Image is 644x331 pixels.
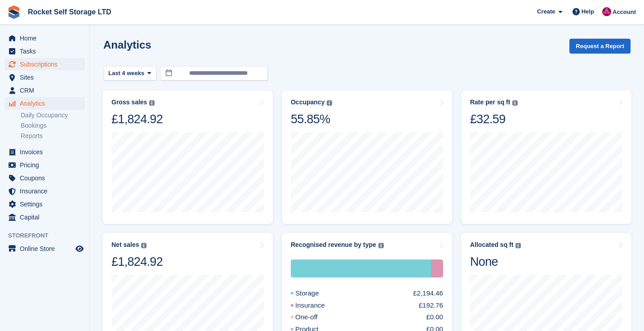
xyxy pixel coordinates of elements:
img: icon-info-grey-7440780725fd019a000dd9b08b2336e03edf1995a4989e88bcd33f0948082b44.svg [141,243,147,248]
a: menu [4,58,85,71]
div: £192.76 [419,300,443,311]
span: Analytics [20,97,74,110]
span: Insurance [20,185,74,197]
div: £32.59 [470,112,518,127]
div: Occupancy [291,98,324,106]
img: Lee Tresadern [602,7,611,16]
a: menu [4,45,85,58]
a: menu [4,84,85,97]
span: Coupons [20,172,74,184]
div: Rate per sq ft [470,98,510,106]
span: CRM [20,84,74,97]
a: menu [4,242,85,255]
div: Storage [291,259,431,277]
span: Settings [20,198,74,210]
a: Bookings [21,121,85,130]
a: Preview store [74,243,85,254]
span: Home [20,32,74,45]
div: None [470,254,521,269]
div: One-off [291,312,339,322]
img: icon-info-grey-7440780725fd019a000dd9b08b2336e03edf1995a4989e88bcd33f0948082b44.svg [327,100,332,106]
img: icon-info-grey-7440780725fd019a000dd9b08b2336e03edf1995a4989e88bcd33f0948082b44.svg [512,100,518,106]
a: menu [4,32,85,45]
span: Account [613,8,636,17]
span: Sites [20,71,74,84]
div: £2,194.46 [413,288,443,299]
div: £1,824.92 [111,254,163,269]
a: menu [4,198,85,210]
div: £0.00 [426,312,443,322]
span: Pricing [20,159,74,171]
span: Capital [20,211,74,224]
button: Request a Report [569,39,631,54]
h2: Analytics [103,39,151,51]
a: Reports [21,132,85,140]
a: menu [4,172,85,184]
span: Last 4 weeks [108,69,144,78]
span: Invoices [20,146,74,158]
div: £1,824.92 [111,112,163,127]
span: Create [537,7,555,16]
a: Daily Occupancy [21,111,85,120]
span: Subscriptions [20,58,74,71]
div: Storage [291,288,341,299]
img: icon-info-grey-7440780725fd019a000dd9b08b2336e03edf1995a4989e88bcd33f0948082b44.svg [378,243,384,248]
span: Tasks [20,45,74,58]
img: icon-info-grey-7440780725fd019a000dd9b08b2336e03edf1995a4989e88bcd33f0948082b44.svg [515,243,521,248]
div: 55.85% [291,112,332,127]
div: Net sales [111,241,139,249]
img: stora-icon-8386f47178a22dfd0bd8f6a31ec36ba5ce8667c1dd55bd0f319d3a0aa187defe.svg [7,5,21,19]
a: menu [4,71,85,84]
button: Last 4 weeks [103,66,156,81]
a: menu [4,211,85,224]
a: menu [4,159,85,171]
a: menu [4,146,85,158]
span: Help [582,7,594,16]
div: Gross sales [111,98,147,106]
div: Allocated sq ft [470,241,513,249]
div: Insurance [431,259,443,277]
img: icon-info-grey-7440780725fd019a000dd9b08b2336e03edf1995a4989e88bcd33f0948082b44.svg [149,100,155,106]
div: Insurance [291,300,346,311]
a: menu [4,185,85,197]
span: Online Store [20,242,74,255]
div: Recognised revenue by type [291,241,376,249]
span: Storefront [8,231,89,240]
a: Rocket Self Storage LTD [24,4,115,19]
a: menu [4,97,85,110]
